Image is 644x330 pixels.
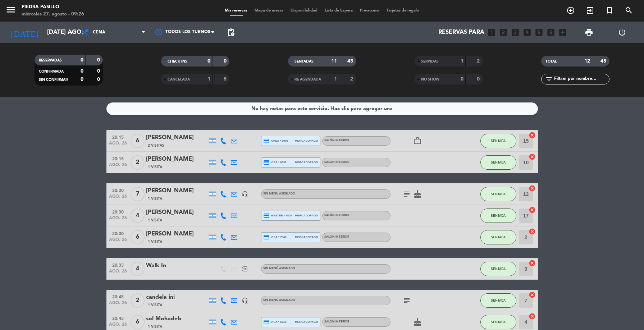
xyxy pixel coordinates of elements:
[480,208,516,223] button: SENTADA
[331,59,337,64] strong: 11
[109,133,127,141] span: 20:15
[148,196,162,202] span: 1 Visita
[545,75,553,83] i: filter_list
[168,78,190,81] span: CANCELADA
[350,77,355,82] strong: 2
[221,9,251,13] span: Mis reservas
[546,28,556,37] i: looks_6
[263,138,270,144] i: credit_card
[263,212,292,219] span: master * 7854
[558,28,567,37] i: add_box
[529,132,536,139] i: cancel
[131,230,145,244] span: 6
[295,235,318,239] span: mercadopago
[146,155,207,164] div: [PERSON_NAME]
[22,11,84,18] div: miércoles 27. agosto - 09:26
[227,28,235,37] span: pending_actions
[146,186,207,196] div: [PERSON_NAME]
[146,293,207,302] div: candela ini
[529,153,536,160] i: cancel
[93,30,105,35] span: Cena
[131,208,145,223] span: 4
[480,134,516,148] button: SENTADA
[109,237,127,246] span: ago. 26
[109,216,127,224] span: ago. 26
[477,77,481,82] strong: 0
[207,59,210,64] strong: 0
[81,58,83,63] strong: 0
[585,28,593,37] span: print
[584,59,590,64] strong: 12
[413,190,422,198] i: cake
[491,214,506,217] span: SENTADA
[402,190,411,198] i: subject
[263,234,287,240] span: visa * 7348
[477,59,481,64] strong: 2
[491,320,506,324] span: SENTADA
[168,60,187,63] span: CHECK INS
[148,239,162,245] span: 1 Visita
[295,320,318,324] span: mercadopago
[334,77,337,82] strong: 1
[242,191,248,197] i: headset_mic
[480,155,516,170] button: SENTADA
[242,297,248,304] i: headset_mic
[146,208,207,217] div: [PERSON_NAME]
[295,213,318,218] span: mercadopago
[109,154,127,162] span: 20:15
[131,134,145,148] span: 6
[606,22,639,43] div: LOG OUT
[97,69,101,74] strong: 0
[39,78,68,82] span: SIN CONFIRMAR
[356,9,383,13] span: Pre-acceso
[263,267,295,270] span: Sin menú asignado
[97,58,101,63] strong: 0
[263,159,287,166] span: visa * 0331
[109,194,127,202] span: ago. 26
[461,59,463,64] strong: 1
[600,59,608,64] strong: 45
[263,212,270,219] i: credit_card
[263,138,288,144] span: amex * 5005
[109,269,127,277] span: ago. 26
[421,78,439,81] span: NO SHOW
[324,161,349,164] span: Salón Interior
[480,187,516,201] button: SENTADA
[109,162,127,171] span: ago. 26
[97,77,101,82] strong: 0
[347,59,355,64] strong: 43
[5,4,16,15] i: menu
[131,262,145,276] span: 4
[324,139,349,142] span: Salón Interior
[295,138,318,143] span: mercadopago
[251,9,287,13] span: Mapa de mesas
[480,315,516,329] button: SENTADA
[81,77,83,82] strong: 0
[146,314,207,324] div: sol Mohadeb
[499,28,508,37] i: looks_two
[421,60,439,63] span: SERVIDAS
[402,296,411,305] i: subject
[413,137,422,145] i: work_outline
[81,69,83,74] strong: 0
[321,9,356,13] span: Lista de Espera
[5,4,16,18] button: menu
[148,302,162,308] span: 1 Visita
[148,324,162,330] span: 1 Visita
[109,261,127,269] span: 20:33
[67,28,76,37] i: arrow_drop_down
[324,235,349,238] span: Salón Interior
[605,6,614,15] i: turned_in_not
[438,29,484,36] span: Reservas para
[148,143,164,148] span: 2 Visitas
[207,77,210,82] strong: 1
[263,299,295,302] span: Sin menú asignado
[491,192,506,196] span: SENTADA
[146,133,207,142] div: [PERSON_NAME]
[224,77,228,82] strong: 5
[109,186,127,194] span: 20:30
[148,164,162,170] span: 1 Visita
[461,77,463,82] strong: 0
[529,185,536,192] i: cancel
[22,4,84,11] div: Piedra Pasillo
